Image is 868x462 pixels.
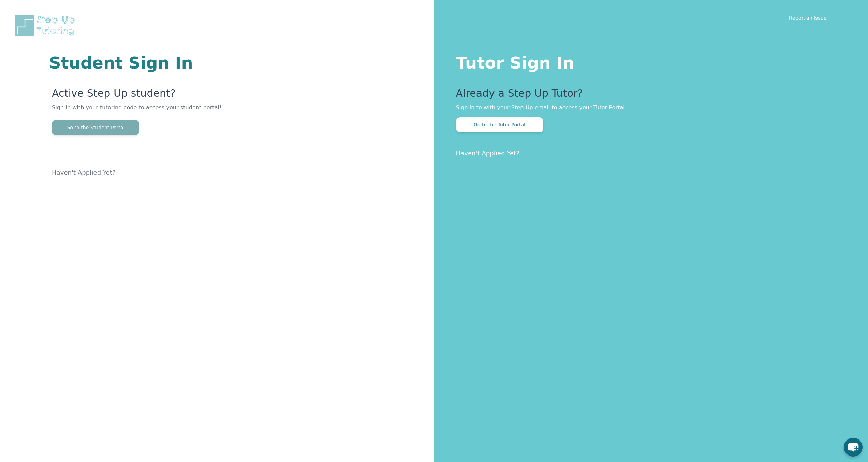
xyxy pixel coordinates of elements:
a: Haven't Applied Yet? [52,169,116,176]
button: chat-button [844,438,863,457]
p: Sign in to with your Step Up email to access your Tutor Portal! [456,104,841,112]
p: Sign in with your tutoring code to access your student portal! [52,104,352,120]
button: Go to the Tutor Portal [456,117,543,132]
h1: Tutor Sign In [456,52,841,71]
img: Step Up Tutoring horizontal logo [14,14,79,37]
a: Go to the Tutor Portal [456,121,543,128]
a: Haven't Applied Yet? [456,150,520,157]
p: Active Step Up student? [52,87,352,104]
h1: Student Sign In [49,55,352,71]
p: Already a Step Up Tutor? [456,87,841,104]
a: Go to the Student Portal [52,124,139,131]
a: Report an Issue [789,14,827,21]
button: Go to the Student Portal [52,120,139,135]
